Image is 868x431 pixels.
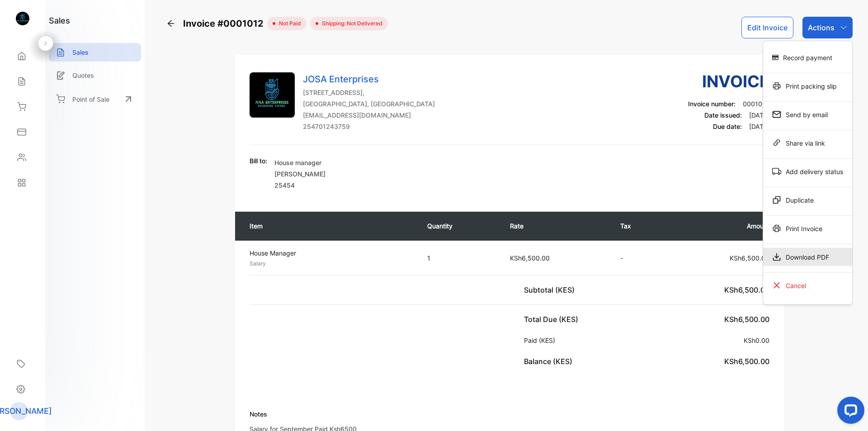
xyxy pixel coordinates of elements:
[274,180,325,190] p: 25454
[524,284,578,295] p: Subtotal (KES)
[49,89,141,109] a: Point of Sale
[275,19,301,28] span: not paid
[724,315,769,324] span: KSh6,500.00
[49,43,141,62] a: Sales
[274,169,325,179] p: [PERSON_NAME]
[303,122,435,131] p: 254701243759
[744,336,769,344] span: KSh0.00
[72,95,109,104] p: Point of Sale
[808,22,835,33] p: Actions
[743,100,769,108] span: 0001012
[688,69,769,94] h3: Invoice
[524,356,576,367] p: Balance (KES)
[763,248,852,266] div: Download PDF
[830,393,868,431] iframe: LiveChat chat widget
[763,219,852,237] div: Print Invoice
[427,221,492,231] p: Quantity
[303,72,435,86] p: JOSA Enterprises
[250,409,454,419] p: Notes
[763,191,852,209] div: Duplicate
[16,12,29,25] img: logo
[749,111,769,119] span: [DATE]
[620,253,657,263] p: -
[250,260,411,268] p: Salary
[250,156,267,166] p: Bill to:
[250,248,411,258] p: House Manager
[763,77,852,95] div: Print packing slip
[763,162,852,180] div: Add delivery status
[763,48,852,66] div: Record payment
[713,123,742,130] span: Due date:
[749,123,769,130] span: [DATE]
[510,254,550,262] span: KSh6,500.00
[303,110,435,120] p: [EMAIL_ADDRESS][DOMAIN_NAME]
[250,221,409,231] p: Item
[250,72,295,118] img: Company Logo
[688,100,736,108] span: Invoice number:
[524,336,559,345] p: Paid (KES)
[802,17,853,38] button: Actions
[303,99,435,109] p: [GEOGRAPHIC_DATA], [GEOGRAPHIC_DATA]
[72,47,89,57] p: Sales
[741,17,793,38] button: Edit Invoice
[763,105,852,123] div: Send by email
[730,254,769,262] span: KSh6,500.00
[704,111,742,119] span: Date issued:
[318,19,382,28] span: Shipping: Not Delivered
[303,88,435,97] p: [STREET_ADDRESS],
[620,221,657,231] p: Tax
[724,285,769,294] span: KSh6,500.00
[763,276,852,294] div: Cancel
[524,314,582,325] p: Total Due (KES)
[49,66,141,85] a: Quotes
[763,134,852,152] div: Share via link
[724,357,769,366] span: KSh6,500.00
[427,253,492,263] p: 1
[72,71,94,80] p: Quotes
[675,221,769,231] p: Amount
[49,14,70,27] h1: sales
[274,158,325,167] p: House manager
[183,17,267,30] span: Invoice #0001012
[510,221,602,231] p: Rate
